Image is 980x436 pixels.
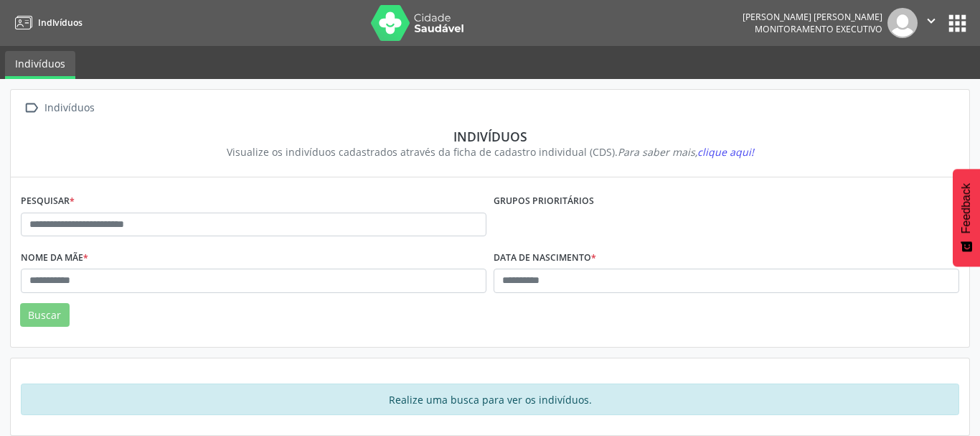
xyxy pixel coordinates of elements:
span: clique aqui! [697,145,754,159]
span: Indivíduos [38,17,83,29]
label: Data de nascimento [494,246,596,269]
button:  [918,8,945,38]
div: [PERSON_NAME] [PERSON_NAME] [743,11,882,23]
a: Indivíduos [10,11,83,34]
button: Feedback - Mostrar pesquisa [953,169,980,266]
div: Realize uma busca para ver os indivíduos. [21,384,959,415]
span: Monitoramento Executivo [755,23,882,35]
button: apps [945,11,970,36]
div: Indivíduos [42,98,97,119]
div: Indivíduos [31,129,949,144]
i: Para saber mais, [618,145,754,159]
i:  [923,13,939,29]
label: Nome da mãe [21,246,88,269]
img: img [887,8,918,38]
div: Visualize os indivíduos cadastrados através da ficha de cadastro individual (CDS). [31,144,949,159]
i:  [21,98,42,119]
a: Indivíduos [5,51,75,79]
button: Buscar [20,303,70,328]
a:  Indivíduos [21,98,97,119]
label: Pesquisar [21,190,75,213]
label: Grupos prioritários [494,190,594,213]
span: Feedback [960,183,973,233]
